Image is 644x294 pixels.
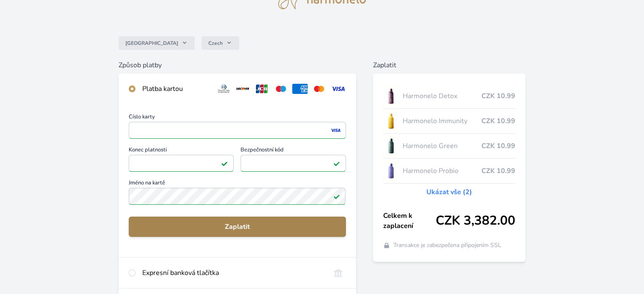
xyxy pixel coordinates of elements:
span: Bezpečnostní kód [240,147,345,155]
img: CLEAN_GREEN_se_stinem_x-lo.jpg [383,135,399,157]
span: Konec platnosti [129,147,234,155]
span: Harmonelo Immunity [402,116,481,126]
img: visa.svg [330,84,346,94]
a: Ukázat vše (2) [426,187,472,197]
img: discover.svg [235,84,251,94]
iframe: Iframe pro bezpečnostní kód [244,157,342,169]
img: Platné pole [333,193,340,200]
img: DETOX_se_stinem_x-lo.jpg [383,85,399,107]
img: diners.svg [216,84,232,94]
span: Czech [208,40,223,47]
img: maestro.svg [273,84,289,94]
span: CZK 10.99 [481,116,515,126]
h6: Způsob platby [119,60,356,70]
img: visa [330,126,341,134]
span: [GEOGRAPHIC_DATA] [125,40,178,47]
button: Zaplatit [129,217,345,237]
span: CZK 10.99 [481,91,515,101]
button: Czech [202,36,239,50]
div: Expresní banková tlačítka [142,268,323,278]
span: Jméno na kartě [129,180,345,188]
img: IMMUNITY_se_stinem_x-lo.jpg [383,110,399,132]
img: onlineBanking_CZ.svg [330,268,346,278]
span: Transakce je zabezpečena připojením SSL [393,241,501,250]
span: Celkem k zaplacení [383,211,436,231]
img: mc.svg [311,84,327,94]
img: Platné pole [333,160,340,167]
input: Jméno na kartěPlatné pole [129,188,345,205]
span: Číslo karty [129,114,345,122]
img: CLEAN_PROBIO_se_stinem_x-lo.jpg [383,160,399,181]
span: Harmonelo Green [402,141,481,151]
iframe: Iframe pro datum vypršení platnosti [133,157,230,169]
span: Zaplatit [135,222,339,232]
h6: Zaplatit [373,60,525,70]
img: jcb.svg [254,84,270,94]
span: CZK 3,382.00 [436,213,515,228]
iframe: Iframe pro číslo karty [133,124,342,136]
span: CZK 10.99 [481,166,515,176]
img: Platné pole [221,160,228,167]
div: Platba kartou [142,84,209,94]
span: CZK 10.99 [481,141,515,151]
button: [GEOGRAPHIC_DATA] [119,36,195,50]
img: amex.svg [292,84,308,94]
span: Harmonelo Probio [402,166,481,176]
span: Harmonelo Detox [402,91,481,101]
